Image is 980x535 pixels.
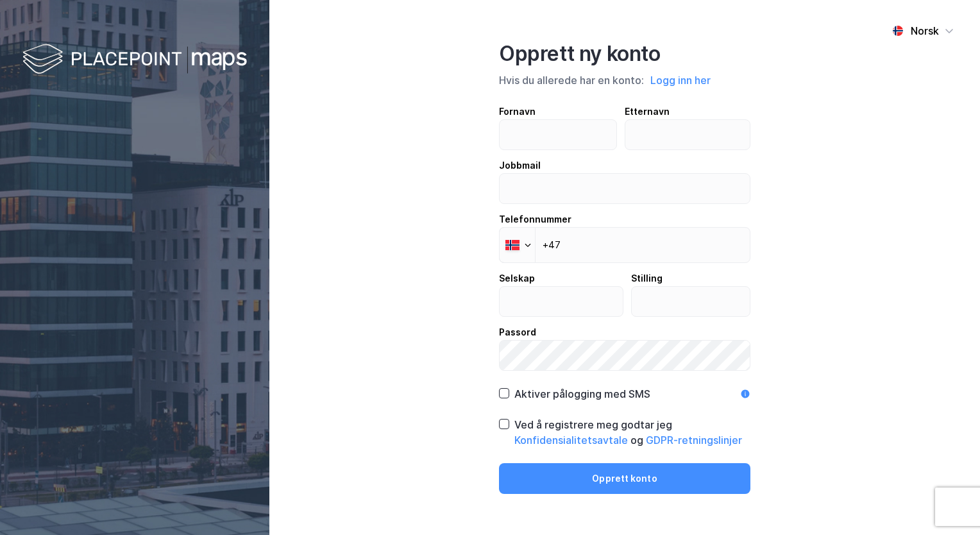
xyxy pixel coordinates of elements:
div: Passord [499,325,750,340]
button: Logg inn her [646,72,714,89]
div: Opprett ny konto [499,41,750,67]
div: Hvis du allerede har en konto: [499,72,750,89]
div: Fornavn [499,104,617,119]
button: Opprett konto [499,463,750,494]
div: Jobbmail [499,158,750,173]
div: Norsk [911,23,939,38]
div: Telefonnummer [499,212,750,227]
div: Etternavn [625,104,751,119]
div: Selskap [499,271,623,286]
div: Stilling [631,271,751,286]
input: Telefonnummer [499,227,750,263]
img: logo-white.f07954bde2210d2a523dddb988cd2aa7.svg [22,41,247,79]
div: Norway: + 47 [500,228,535,262]
div: Aktiver pålogging med SMS [514,386,650,402]
div: Ved å registrere meg godtar jeg og [514,417,750,448]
